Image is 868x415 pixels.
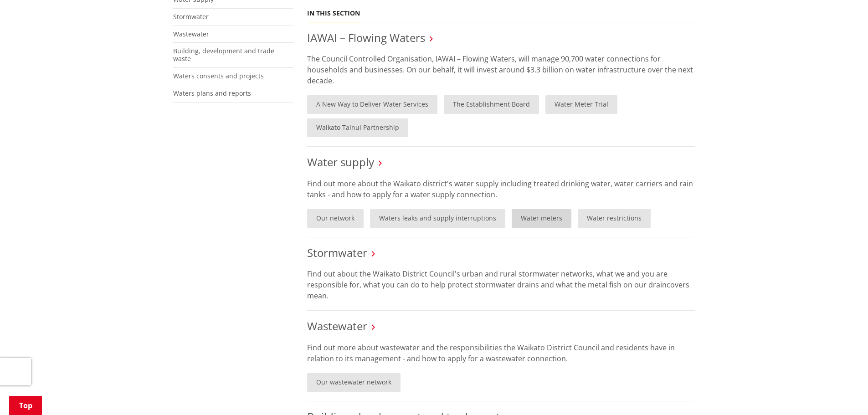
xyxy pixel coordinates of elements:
[444,95,539,114] a: The Establishment Board
[307,209,364,228] a: Our network
[370,209,505,228] a: Waters leaks and supply interruptions
[307,178,695,200] p: Find out more about the Waikato district's water supply including treated drinking water, water c...
[307,95,437,114] a: A New Way to Deliver Water Services
[173,89,251,97] a: Waters plans and reports
[307,30,425,45] a: IAWAI – Flowing Waters
[173,46,274,63] a: Building, development and trade waste
[307,245,367,260] a: Stormwater
[307,268,695,301] p: Find out about the Waikato District Council's urban and rural stormwater networks, what we and yo...
[307,373,401,392] a: Our wastewater network
[173,12,209,21] a: Stormwater
[578,209,651,228] a: Water restrictions
[512,209,571,228] a: Water meters
[173,72,264,80] a: Waters consents and projects
[826,377,859,410] iframe: Messenger Launcher
[307,154,374,169] a: Water supply
[307,10,360,17] h5: In this section
[307,53,695,86] p: The Council Controlled Organisation, IAWAI – Flowing Waters, will manage 90,700 water connections...
[545,95,617,114] a: Water Meter Trial
[307,118,408,137] a: Waikato Tainui Partnership
[307,318,367,333] a: Wastewater
[9,396,42,415] a: Top
[173,30,209,38] a: Wastewater
[307,342,695,364] p: Find out more about wastewater and the responsibilities the Waikato District Council and resident...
